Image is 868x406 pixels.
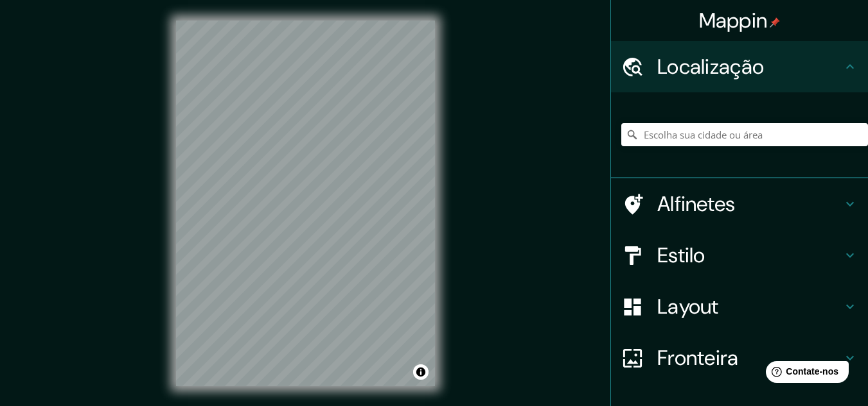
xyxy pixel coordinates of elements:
[657,344,739,371] font: Fronteira
[657,53,764,80] font: Localização
[621,123,868,146] input: Escolha sua cidade ou área
[754,356,854,392] iframe: Iniciador de widget de ajuda
[611,281,868,332] div: Layout
[611,332,868,384] div: Fronteira
[176,21,435,386] canvas: Mapa
[657,293,719,320] font: Layout
[770,17,780,28] img: pin-icon.png
[699,7,768,34] font: Mappin
[611,230,868,281] div: Estilo
[611,41,868,92] div: Localização
[657,242,705,269] font: Estilo
[413,364,429,380] button: Alternar atribuição
[657,190,736,217] font: Alfinetes
[611,178,868,230] div: Alfinetes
